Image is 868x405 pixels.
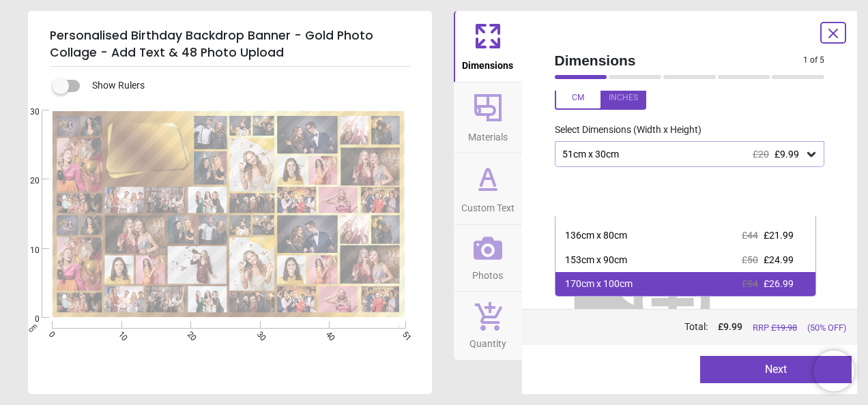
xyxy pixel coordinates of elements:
[742,278,758,289] span: £54
[454,153,522,224] button: Custom Text
[50,22,410,67] h5: Personalised Birthday Backdrop Banner - Gold Photo Collage - Add Text & 48 Photo Upload
[807,322,846,334] span: (50% OFF)
[468,124,508,145] span: Materials
[764,254,794,265] span: £24.99
[555,189,729,363] img: Helper for size comparison
[723,321,742,332] span: 9.99
[454,82,522,153] button: Materials
[61,78,432,94] div: Show Rulers
[544,123,701,137] label: Select Dimensions (Width x Height)
[565,229,627,243] div: 136cm x 80cm
[472,262,503,283] span: Photos
[742,230,758,241] span: £44
[775,149,799,160] span: £9.99
[553,320,847,334] div: Total:
[718,320,742,334] span: £
[813,350,854,391] iframe: Brevo live chat
[565,254,627,267] div: 153cm x 90cm
[14,245,40,256] span: 10
[742,254,758,265] span: £50
[700,356,852,383] button: Next
[565,277,633,291] div: 170cm x 100cm
[454,292,522,360] button: Quantity
[454,11,522,82] button: Dimensions
[461,195,515,215] span: Custom Text
[753,322,797,334] span: RRP
[764,230,794,241] span: £21.99
[14,106,40,118] span: 30
[771,322,797,333] span: £ 19.98
[462,52,513,73] span: Dimensions
[561,149,805,160] div: 51cm x 30cm
[14,314,40,325] span: 0
[454,225,522,292] button: Photos
[764,278,794,289] span: £26.99
[753,149,769,160] span: £20
[27,322,39,334] span: cm
[803,55,824,66] span: 1 of 5
[469,331,506,351] span: Quantity
[555,50,804,70] span: Dimensions
[14,175,40,187] span: 20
